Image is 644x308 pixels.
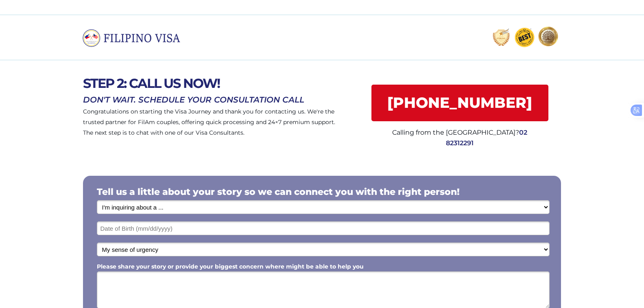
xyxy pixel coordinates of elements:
[83,75,220,91] span: STEP 2: CALL US NOW!
[83,108,335,136] span: Congratulations on starting the Visa Journey and thank you for contacting us. We're the trusted p...
[392,129,519,136] span: Calling from the [GEOGRAPHIC_DATA]?
[83,95,304,105] span: DON'T WAIT. SCHEDULE YOUR CONSULTATION CALL
[97,186,460,197] span: Tell us a little about your story so we can connect you with the right person!
[371,94,548,111] span: [PHONE_NUMBER]
[371,85,548,121] a: [PHONE_NUMBER]
[97,263,364,270] span: Please share your story or provide your biggest concern where might be able to help you
[97,221,550,235] input: Date of Birth (mm/dd/yyyy)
